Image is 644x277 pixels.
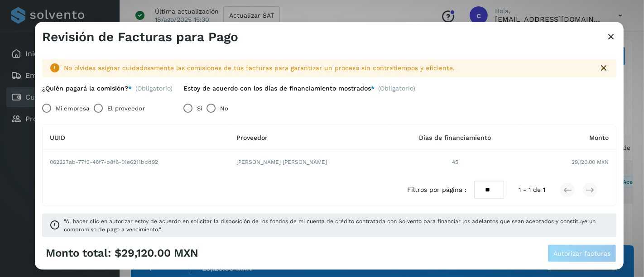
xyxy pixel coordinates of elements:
[107,99,144,117] label: El proveedor
[553,250,610,256] span: Autorizar facturas
[389,150,521,174] td: 45
[42,84,132,92] label: ¿Quién pagará la comisión?
[42,29,238,45] h3: Revisión de Facturas para Pago
[408,185,467,195] span: Filtros por página :
[64,217,609,233] span: "Al hacer clic en autorizar estoy de acuerdo en solicitar la disposición de los fondos de mi cuen...
[419,134,491,141] span: Días de financiamiento
[43,150,229,174] td: 062227ab-77f3-46f7-b8f6-01e6211bdd92
[183,84,375,92] label: Estoy de acuerdo con los días de financiamiento mostrados
[378,84,415,96] span: (Obligatorio)
[46,247,111,260] span: Monto total:
[519,185,545,195] span: 1 - 1 de 1
[115,247,198,260] span: $29,120.00 MXN
[135,84,173,92] span: (Obligatorio)
[50,134,65,141] span: UUID
[236,134,268,141] span: Proveedor
[572,158,609,166] span: 29,120.00 MXN
[64,63,591,73] div: No olvides asignar cuidadosamente las comisiones de tus facturas para garantizar un proceso sin c...
[548,244,616,262] button: Autorizar facturas
[220,99,228,117] label: No
[197,99,202,117] label: Sí
[589,134,609,141] span: Monto
[229,150,389,174] td: [PERSON_NAME] [PERSON_NAME]
[56,99,89,117] label: Mi empresa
